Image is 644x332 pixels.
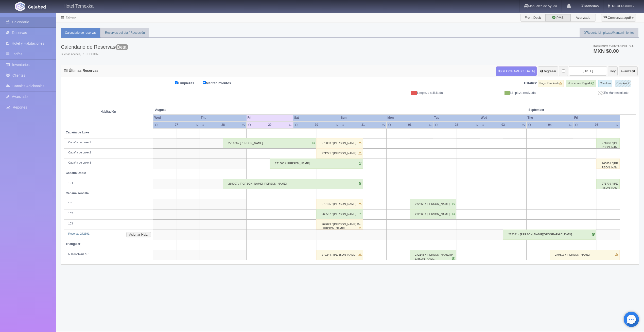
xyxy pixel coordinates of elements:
div: 03 [496,123,511,127]
th: Mon [387,114,433,121]
div: 104 [66,181,151,185]
div: 271779 / [PERSON_NAME] [596,179,620,189]
label: Pago Pendiente [538,80,564,87]
label: Front Desk [520,14,546,22]
div: 27 [169,123,184,127]
button: Regresar [538,66,558,76]
div: 272146 / [PERSON_NAME] [PERSON_NAME] [410,250,456,260]
div: 101 [66,201,151,205]
div: Cabaña de Luxe 2 [66,151,151,155]
div: 31 [356,123,371,127]
input: Limpiezas [175,81,178,84]
label: Estatus: [524,81,537,86]
b: Cabaña Doble [66,171,86,175]
div: 269049 / [PERSON_NAME] Del [PERSON_NAME] [316,219,363,230]
div: 01 [403,123,417,127]
div: 271688 / [PERSON_NAME] [PERSON_NAME] [596,138,620,148]
th: Fri [573,114,620,121]
button: Asignar Hab. [126,232,151,237]
div: 28 [216,123,231,127]
div: 272391 / [PERSON_NAME][GEOGRAPHIC_DATA] [503,230,596,240]
strong: Habitación [100,110,116,113]
button: Avanzar [619,66,638,76]
label: Mantenimientos [203,80,239,86]
span: Buenas noches, RECEPCION. [61,52,128,56]
div: 30 [309,123,324,127]
div: En Mantenimiento [539,91,632,95]
div: 268507 / [PERSON_NAME] [316,209,363,219]
div: 272363 / [PERSON_NAME] [410,199,456,209]
input: Mantenimientos [203,81,206,84]
label: Check-in [598,80,612,87]
div: 269007 / [PERSON_NAME] [PERSON_NAME] [223,179,363,189]
div: 05 [589,123,604,127]
div: 103 [66,222,151,226]
div: 272244 / [PERSON_NAME] [316,250,363,260]
h4: Últimas Reservas [64,69,98,73]
a: Reserva: 272391 [68,232,90,235]
h4: Hotel Temexkal [63,3,95,9]
div: 271663 / [PERSON_NAME] [270,159,363,169]
div: 270517 / [PERSON_NAME] [550,250,620,260]
div: 271271 / [PERSON_NAME] [316,148,363,159]
button: ¡Comienza aquí! [601,14,636,22]
button: Hoy [608,66,618,76]
div: Limpieza solicitada [354,91,447,95]
div: 272363 / [PERSON_NAME] [410,209,456,219]
a: Calendario de reservas [61,28,100,38]
div: 04 [543,123,557,127]
span: September [529,108,618,112]
b: Cabaña sencilla [66,191,89,195]
div: Limpieza realizada [447,91,539,95]
span: August [155,108,245,112]
div: Cabaña de Luxe 3 [66,161,151,165]
b: Monedas [581,4,599,8]
button: [GEOGRAPHIC_DATA] [496,66,537,76]
th: Wed [480,114,527,121]
a: Tablero [66,16,76,19]
th: Fri [247,114,293,121]
label: Limpiezas [175,80,202,86]
th: Sat [293,114,340,121]
h3: Calendario de Reservas [61,44,128,50]
th: Thu [200,114,247,121]
th: Wed [153,114,200,121]
b: Triangular [66,242,80,246]
div: 270165 / [PERSON_NAME] [316,199,363,209]
div: Cabaña de Luxe 1 [66,141,151,145]
label: Hospedaje Pagado [566,80,596,87]
div: 5 TRIANGULAR [66,252,151,256]
span: RECEPCION [611,4,632,8]
span: Beta [115,44,128,50]
a: Reservas del día / Recepción [101,28,149,38]
label: PMS [545,14,571,22]
img: Getabed [15,2,25,11]
div: 270093 / [PERSON_NAME] [316,138,363,148]
th: Tue [433,114,480,121]
h3: MXN $0.00 [593,48,634,54]
a: Reporte Limpiezas/Mantenimientos [580,28,638,38]
div: 29 [263,123,277,127]
div: 02 [449,123,464,127]
div: 265851 / [PERSON_NAME] [596,159,620,169]
label: Check-out [615,80,631,87]
th: Sun [340,114,387,121]
label: Avanzado [570,14,596,22]
img: Getabed [28,5,46,9]
div: 102 [66,212,151,216]
th: Thu [527,114,573,121]
span: Ingresos / Ventas del día [593,45,634,48]
b: Cabaña de Luxe [66,131,89,134]
div: 271626 / [PERSON_NAME] [223,138,316,148]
